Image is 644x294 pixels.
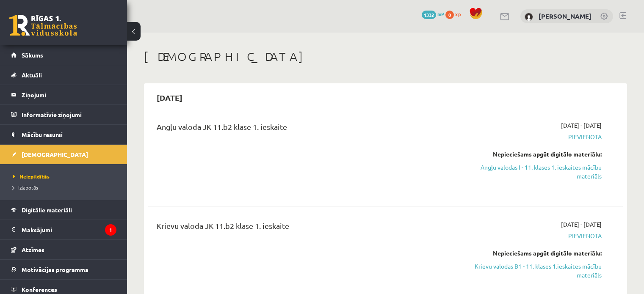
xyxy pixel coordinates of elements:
[561,220,602,229] span: [DATE] - [DATE]
[445,11,454,19] span: 0
[22,51,43,59] span: Sākums
[462,150,602,159] div: Nepieciešams apgūt digitālo materiālu:
[22,85,116,104] legend: Ziņojumi
[22,206,72,214] span: Digitālie materiāli
[22,71,42,79] span: Aktuāli
[22,246,44,253] span: Atzīmes
[157,121,449,137] div: Angļu valoda JK 11.b2 klase 1. ieskaite
[445,11,465,17] a: 0 xp
[13,184,38,191] span: Izlabotās
[11,220,116,239] a: Maksājumi1
[11,125,116,144] a: Mācību resursi
[22,266,88,273] span: Motivācijas programma
[11,145,116,164] a: [DEMOGRAPHIC_DATA]
[462,132,602,141] span: Pievienota
[148,88,191,107] h2: [DATE]
[11,260,116,279] a: Motivācijas programma
[11,240,116,259] a: Atzīmes
[22,286,57,293] span: Konferences
[11,85,116,104] a: Ziņojumi
[11,200,116,220] a: Digitālie materiāli
[13,173,119,180] a: Neizpildītās
[157,220,449,236] div: Krievu valoda JK 11.b2 klase 1. ieskaite
[11,65,116,85] a: Aktuāli
[561,121,602,130] span: [DATE] - [DATE]
[455,11,461,17] span: xp
[22,131,63,138] span: Mācību resursi
[11,105,116,124] a: Informatīvie ziņojumi
[539,12,591,20] a: [PERSON_NAME]
[22,151,88,158] span: [DEMOGRAPHIC_DATA]
[9,15,77,36] a: Rīgas 1. Tālmācības vidusskola
[422,11,444,17] a: 1332 mP
[22,220,116,239] legend: Maksājumi
[462,231,602,240] span: Pievienota
[11,45,116,65] a: Sākums
[13,173,50,180] span: Neizpildītās
[144,49,627,64] h1: [DEMOGRAPHIC_DATA]
[462,249,602,258] div: Nepieciešams apgūt digitālo materiālu:
[462,262,602,280] a: Krievu valodas B1 - 11. klases 1.ieskaites mācību materiāls
[462,163,602,181] a: Angļu valodas I - 11. klases 1. ieskaites mācību materiāls
[22,105,116,124] legend: Informatīvie ziņojumi
[422,11,436,19] span: 1332
[13,184,119,191] a: Izlabotās
[437,11,444,17] span: mP
[525,13,533,21] img: Natālija Leiškalne
[105,224,116,236] i: 1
